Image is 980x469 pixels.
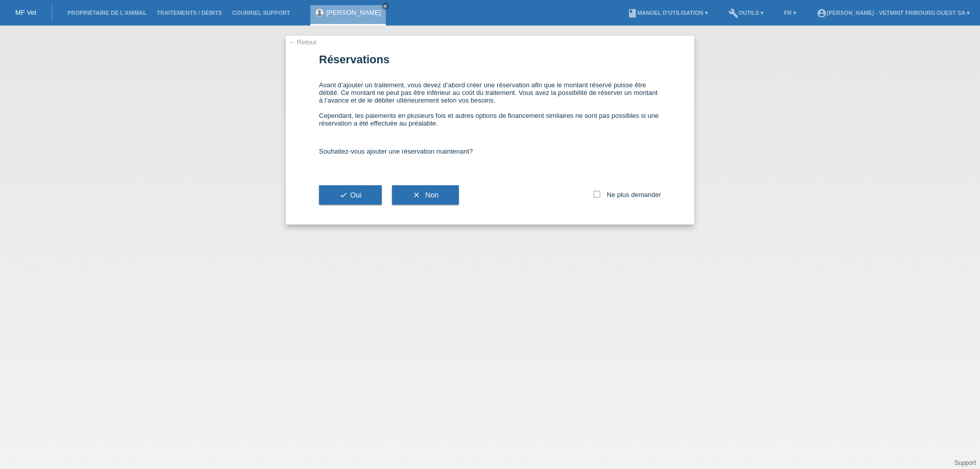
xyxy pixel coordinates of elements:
a: Propriétaire de l’animal [62,10,152,16]
button: clear Non [392,185,459,205]
button: checkOui [319,185,382,205]
a: Courriel Support [227,10,295,16]
label: Ne plus demander [594,191,661,199]
a: bookManuel d’utilisation ▾ [622,10,713,16]
i: close [383,4,388,9]
i: check [339,191,348,199]
a: account_circle[PERSON_NAME] - Vetmint Fribourg Ouest SA ▾ [812,10,975,16]
h1: Réservations [319,53,661,66]
span: Non [425,191,438,199]
a: MF Vet [15,9,36,16]
a: buildOutils ▾ [723,10,769,16]
i: book [627,8,638,18]
a: FR ▾ [779,10,801,16]
a: ← Retour [288,38,317,46]
i: account_circle [817,8,827,18]
a: Traitements / débits [152,10,227,16]
i: build [728,8,739,18]
a: close [382,3,389,10]
a: Support [954,459,976,466]
a: [PERSON_NAME] [326,9,381,16]
div: Avant d’ajouter un traitement, vous devez d’abord créer une réservation afin que le montant réser... [319,71,661,137]
div: Souhaitez-vous ajouter une réservation maintenant? [319,137,661,165]
span: Oui [339,191,361,199]
i: clear [412,191,421,199]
